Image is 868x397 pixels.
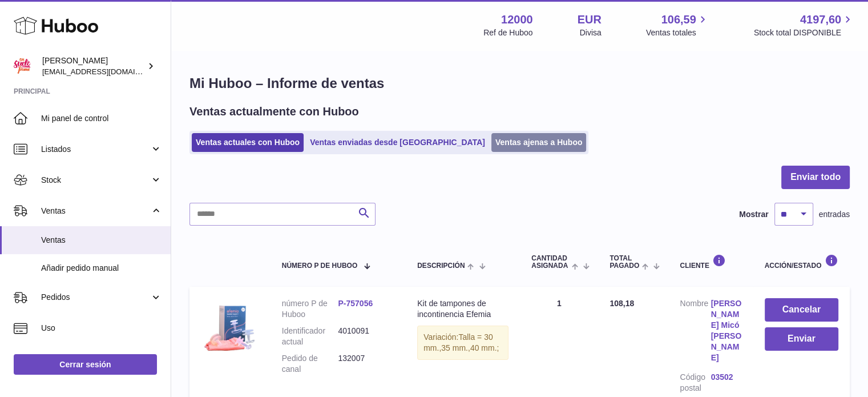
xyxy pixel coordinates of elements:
span: Ventas [41,235,162,246]
span: 108,18 [609,299,634,308]
span: Uso [41,323,162,334]
dt: Identificador actual [282,326,338,347]
span: Listados [41,144,150,155]
a: Ventas ajenas a Huboo [491,133,587,152]
dt: Código postal [680,372,710,394]
span: Stock total DISPONIBLE [754,27,854,38]
span: 106,59 [661,12,696,27]
strong: 12000 [501,12,533,27]
div: [PERSON_NAME] [42,55,145,77]
button: Enviar todo [781,166,850,189]
button: Cancelar [765,298,838,322]
span: Añadir pedido manual [41,263,162,274]
a: 106,59 Ventas totales [646,12,709,38]
dt: número P de Huboo [282,298,338,320]
a: Ventas enviadas desde [GEOGRAPHIC_DATA] [306,133,489,152]
a: Cerrar sesión [14,354,157,375]
a: 03502 [710,372,741,383]
span: Cantidad ASIGNADA [531,255,569,270]
dd: 132007 [338,353,394,375]
img: Efemia-kit-3-tamanos-tampon-incontinencia-urinaria-paraguas-vaginal.jpg [201,298,258,355]
span: Ventas totales [646,27,709,38]
span: Ventas [41,206,150,216]
dt: Pedido de canal [282,353,338,375]
div: Ref de Huboo [483,27,532,38]
h1: Mi Huboo – Informe de ventas [189,74,850,93]
span: Descripción [417,262,465,270]
span: 4197,60 [800,12,841,27]
h2: Ventas actualmente con Huboo [189,104,359,119]
strong: EUR [578,12,601,27]
span: Total pagado [609,255,639,270]
a: P-757056 [338,299,373,308]
div: Cliente [680,254,741,270]
div: Variación: [417,326,508,360]
span: entradas [819,209,850,220]
span: número P de Huboo [282,262,357,270]
span: Stock [41,175,150,186]
a: Ventas actuales con Huboo [192,133,304,152]
span: Talla = 30 mm.,35 mm.,40 mm.; [423,332,499,352]
dd: 4010091 [338,326,394,347]
img: internalAdmin-12000@internal.huboo.com [14,58,31,75]
span: Mi panel de control [41,113,162,124]
label: Mostrar [739,209,768,220]
div: Divisa [580,27,601,38]
div: Kit de tampones de incontinencia Efemia [417,298,508,320]
span: [EMAIL_ADDRESS][DOMAIN_NAME] [42,67,168,76]
div: Acción/Estado [765,254,838,270]
a: [PERSON_NAME] Micó [PERSON_NAME] [710,298,741,363]
a: 4197,60 Stock total DISPONIBLE [754,12,854,38]
dt: Nombre [680,298,710,366]
button: Enviar [765,327,838,351]
span: Pedidos [41,292,150,303]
